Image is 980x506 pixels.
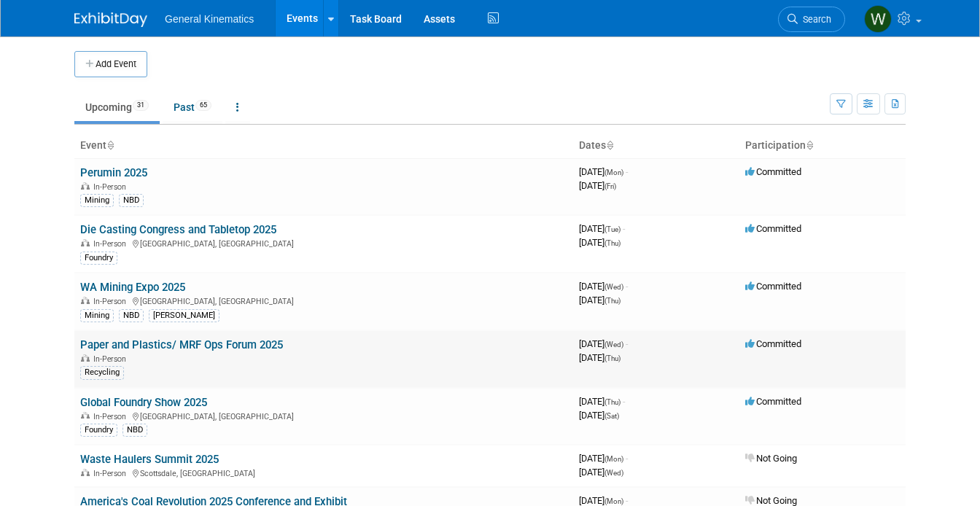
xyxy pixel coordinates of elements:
[745,338,801,349] span: Committed
[106,139,114,151] a: Sort by Event Name
[604,412,619,420] span: (Sat)
[579,467,623,478] span: [DATE]
[119,194,144,207] div: NBD
[80,223,276,236] a: Die Casting Congress and Tabletop 2025
[149,309,219,322] div: [PERSON_NAME]
[604,340,623,349] span: (Wed)
[579,453,628,464] span: [DATE]
[80,467,567,478] div: Scottsdale, [GEOGRAPHIC_DATA]
[604,168,623,176] span: (Mon)
[604,283,623,291] span: (Wed)
[80,295,567,306] div: [GEOGRAPHIC_DATA], [GEOGRAPHIC_DATA]
[745,495,797,506] span: Not Going
[604,469,623,477] span: (Wed)
[604,398,621,406] span: (Thu)
[80,366,124,379] div: Recycling
[745,396,801,407] span: Committed
[579,281,628,292] span: [DATE]
[604,182,616,190] span: (Fri)
[80,237,567,249] div: [GEOGRAPHIC_DATA], [GEOGRAPHIC_DATA]
[195,100,211,111] span: 65
[606,139,613,151] a: Sort by Start Date
[579,396,625,407] span: [DATE]
[579,410,619,421] span: [DATE]
[798,14,831,25] span: Search
[626,166,628,177] span: -
[93,297,131,306] span: In-Person
[74,51,147,77] button: Add Event
[806,139,813,151] a: Sort by Participation Type
[745,166,801,177] span: Committed
[80,410,567,421] div: [GEOGRAPHIC_DATA], [GEOGRAPHIC_DATA]
[626,453,628,464] span: -
[93,239,131,249] span: In-Person
[623,223,625,234] span: -
[626,338,628,349] span: -
[74,133,573,158] th: Event
[81,182,90,190] img: In-Person Event
[579,166,628,177] span: [DATE]
[604,354,621,362] span: (Thu)
[745,281,801,292] span: Committed
[81,469,90,476] img: In-Person Event
[623,396,625,407] span: -
[80,281,185,294] a: WA Mining Expo 2025
[745,223,801,234] span: Committed
[778,7,845,32] a: Search
[579,338,628,349] span: [DATE]
[864,5,892,33] img: Whitney Swanson
[604,297,621,305] span: (Thu)
[604,239,621,247] span: (Thu)
[119,309,144,322] div: NBD
[579,295,621,305] span: [DATE]
[573,133,739,158] th: Dates
[579,352,621,363] span: [DATE]
[626,281,628,292] span: -
[133,100,149,111] span: 31
[604,497,623,505] span: (Mon)
[122,424,147,437] div: NBD
[579,237,621,248] span: [DATE]
[579,180,616,191] span: [DATE]
[80,166,147,179] a: Perumin 2025
[93,412,131,421] span: In-Person
[93,469,131,478] span: In-Person
[74,12,147,27] img: ExhibitDay
[604,225,621,233] span: (Tue)
[579,495,628,506] span: [DATE]
[81,354,90,362] img: In-Person Event
[604,455,623,463] span: (Mon)
[163,93,222,121] a: Past65
[81,412,90,419] img: In-Person Event
[74,93,160,121] a: Upcoming31
[93,354,131,364] span: In-Person
[80,309,114,322] div: Mining
[80,424,117,437] div: Foundry
[93,182,131,192] span: In-Person
[626,495,628,506] span: -
[81,239,90,246] img: In-Person Event
[80,396,207,409] a: Global Foundry Show 2025
[80,194,114,207] div: Mining
[80,252,117,265] div: Foundry
[739,133,906,158] th: Participation
[165,13,254,25] span: General Kinematics
[81,297,90,304] img: In-Person Event
[80,453,219,466] a: Waste Haulers Summit 2025
[579,223,625,234] span: [DATE]
[745,453,797,464] span: Not Going
[80,338,283,351] a: Paper and Plastics/ MRF Ops Forum 2025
